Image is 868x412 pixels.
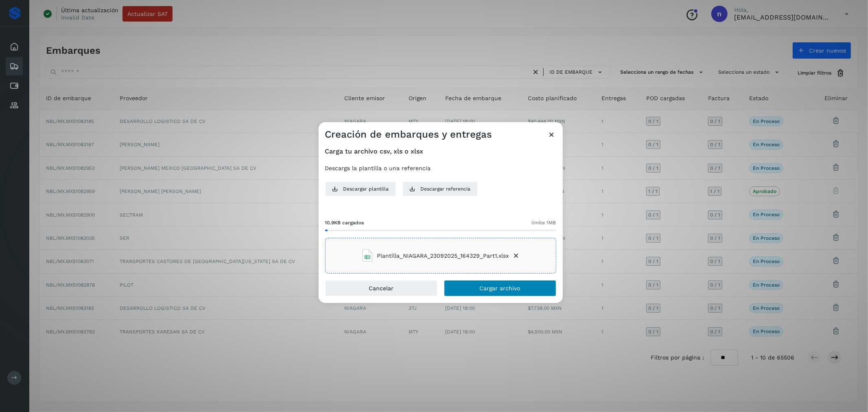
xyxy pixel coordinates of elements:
[325,280,437,296] button: Cancelar
[325,182,396,196] button: Descargar plantilla
[325,129,492,140] h3: Creación de embarques y entregas
[377,252,509,260] span: Plantilla_NIAGARA_23092025_164329_Part1.xlsx
[402,182,478,196] button: Descargar referencia
[480,285,520,291] span: Cargar archivo
[325,219,364,226] span: 10.9KB cargados
[325,147,556,155] h4: Carga tu archivo csv, xls o xlsx
[343,185,389,193] span: Descargar plantilla
[532,219,556,226] span: límite 1MB
[421,185,471,193] span: Descargar referencia
[444,280,556,296] button: Cargar archivo
[369,285,394,291] span: Cancelar
[325,165,556,172] p: Descarga la plantilla o una referencia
